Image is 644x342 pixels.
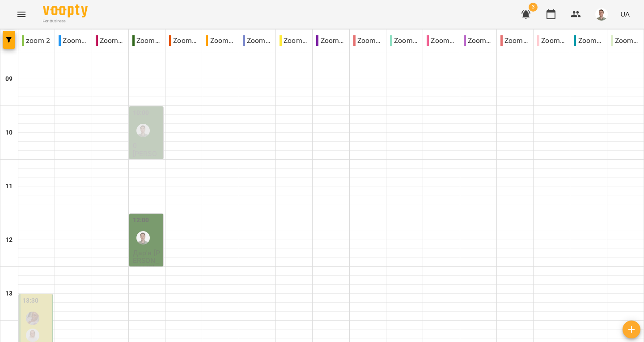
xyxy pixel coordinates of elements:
[136,124,150,137] img: Андрій
[59,35,88,46] p: Zoom Абігейл
[26,312,39,325] img: Абігейл
[133,142,161,149] p: 0
[206,35,235,46] p: Zoom Жюлі
[133,215,149,225] label: 12:00
[464,35,493,46] p: Zoom Оксана
[316,35,345,46] p: Zoom Катя
[5,74,13,84] h6: 09
[43,4,88,17] img: Voopty Logo
[390,35,419,46] p: Zoom [PERSON_NAME]
[243,35,272,46] p: Zoom Каріна
[537,35,566,46] p: Zoom [PERSON_NAME]
[132,35,161,46] p: Zoom [PERSON_NAME]
[22,35,50,46] p: zoom 2
[427,35,456,46] p: Zoom [PERSON_NAME]
[169,35,198,46] p: Zoom Даніела
[623,321,640,338] button: Створити урок
[353,35,382,46] p: Zoom Марина
[5,235,13,245] h6: 12
[280,35,309,46] p: Zoom Катерина
[611,35,640,46] p: Zoom Юля
[133,108,149,118] label: 10:00
[595,8,608,21] img: 08937551b77b2e829bc2e90478a9daa6.png
[43,18,88,24] span: For Business
[133,150,161,173] p: [PERSON_NAME]
[96,35,125,46] p: Zoom Анастасія
[617,6,633,22] button: UA
[11,4,32,25] button: Menu
[26,329,39,342] img: Анастасія
[574,35,603,46] p: Zoom Юлія
[500,35,530,46] p: Zoom [PERSON_NAME]
[136,231,150,245] img: Андрій
[620,9,630,19] span: UA
[529,3,538,12] span: 3
[5,289,13,299] h6: 13
[22,296,39,306] label: 13:30
[5,128,13,138] h6: 10
[5,182,13,191] h6: 11
[133,249,160,273] span: Дар'я [PERSON_NAME]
